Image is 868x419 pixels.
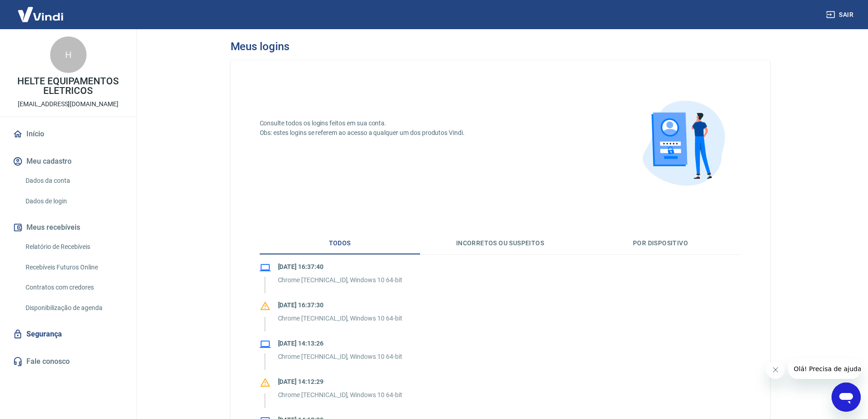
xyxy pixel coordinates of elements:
div: H [50,36,87,73]
a: Contratos com credores [22,278,125,297]
a: Recebíveis Futuros Online [22,258,125,277]
p: HELTE EQUIPAMENTOS ELETRICOS [7,77,129,96]
img: logins.cdfbea16a7fea1d4e4a2.png [627,89,741,203]
p: [DATE] 14:13:26 [278,339,402,348]
button: Meu cadastro [11,151,125,171]
iframe: Mensagem da empresa [788,359,861,379]
button: Todos [260,233,420,254]
p: [EMAIL_ADDRESS][DOMAIN_NAME] [18,99,118,109]
button: Meus recebíveis [11,217,125,238]
p: Chrome [TECHNICAL_ID], Windows 10 64-bit [278,352,402,362]
a: Segurança [11,324,125,344]
iframe: Botão para abrir a janela de mensagens [832,383,861,412]
button: Por dispositivo [580,233,741,254]
a: Dados de login [22,192,125,211]
p: Consulte todos os logins feitos em sua conta. Obs: estes logins se referem ao acesso a qualquer u... [260,119,465,138]
a: Relatório de Recebíveis [22,238,125,256]
span: Olá! Precisa de ajuda? [5,6,77,14]
a: Início [11,124,125,144]
iframe: Fechar mensagem [766,361,785,379]
p: Chrome [TECHNICAL_ID], Windows 10 64-bit [278,390,402,400]
button: Incorretos ou suspeitos [420,233,580,254]
h3: Meus logins [231,40,289,53]
p: [DATE] 14:12:29 [278,377,402,387]
a: Disponibilização de agenda [22,299,125,317]
button: Sair [824,6,857,23]
img: Vindi [11,0,70,28]
p: [DATE] 16:37:40 [278,262,402,272]
a: Dados da conta [22,171,125,190]
a: Fale conosco [11,352,125,372]
p: [DATE] 16:37:30 [278,300,402,310]
p: Chrome [TECHNICAL_ID], Windows 10 64-bit [278,314,402,323]
p: Chrome [TECHNICAL_ID], Windows 10 64-bit [278,275,402,285]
